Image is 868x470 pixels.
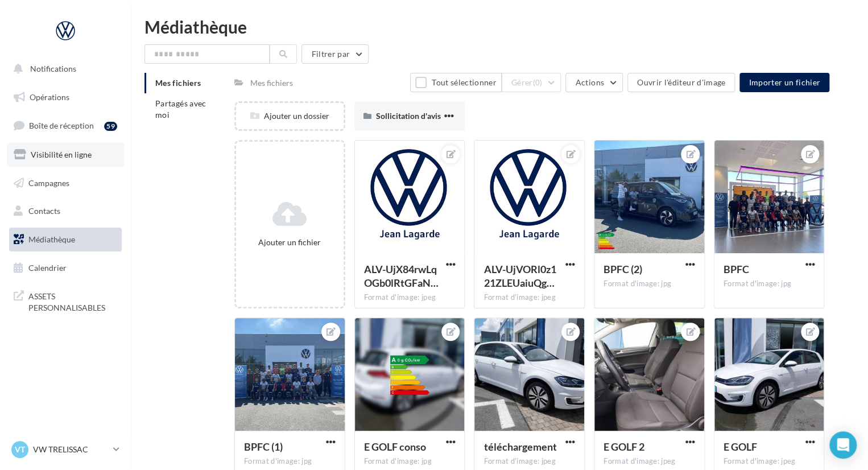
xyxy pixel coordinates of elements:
button: Importer un fichier [739,73,829,92]
span: Partagés avec moi [155,98,206,119]
a: VT VW TRELISSAC [9,439,122,460]
span: BPFC [724,263,749,275]
span: Opérations [30,92,69,102]
a: Visibilité en ligne [7,143,124,167]
span: Importer un fichier [749,77,820,87]
div: Format d'image: jpeg [483,456,575,467]
div: Format d'image: jpeg [724,456,815,467]
span: Campagnes [28,178,69,187]
div: Ajouter un fichier [241,237,339,248]
div: Ajouter un dossier [236,110,344,122]
div: Format d'image: jpeg [364,292,456,303]
div: Format d'image: jpeg [483,292,575,303]
div: Open Intercom Messenger [829,431,857,459]
span: ALV-UjX84rwLqOGb0lRtGFaNq2khBlriLkv9Cfedx2s6YjomB1ADwzIV [364,263,439,289]
span: Contacts [28,206,60,216]
div: Format d'image: jpg [364,456,456,467]
div: Format d'image: jpg [604,279,695,289]
span: Notifications [30,64,76,73]
span: Visibilité en ligne [31,150,92,159]
div: 59 [104,122,117,131]
div: Format d'image: jpg [724,279,815,289]
a: ASSETS PERSONNALISABLES [7,284,124,318]
p: VW TRELISSAC [33,444,109,455]
button: Tout sélectionner [410,73,501,92]
button: Notifications [7,57,119,81]
span: Sollicitation d'avis [376,111,441,121]
div: Médiathèque [144,18,854,35]
button: Filtrer par [301,44,369,64]
span: Calendrier [28,263,67,273]
span: Actions [575,77,604,87]
span: BPFC (1) [244,440,283,453]
a: Médiathèque [7,228,124,252]
span: (0) [533,78,543,87]
span: ASSETS PERSONNALISABLES [28,288,117,313]
span: E GOLF [724,440,757,453]
a: Opérations [7,85,124,109]
span: E GOLF conso [364,440,426,453]
div: Format d'image: jpeg [604,456,695,467]
a: Boîte de réception59 [7,113,124,138]
button: Ouvrir l'éditeur d'image [627,73,735,92]
span: E GOLF 2 [604,440,644,453]
span: VT [15,444,25,455]
span: BPFC (2) [604,263,642,275]
a: Contacts [7,199,124,223]
span: ALV-UjVORl0z121ZLEUaiuQgWfSqlmt9IPIco1P1PbdW3haeX0uQ9cb5 [483,263,556,289]
a: Campagnes [7,171,124,195]
button: Gérer(0) [502,73,561,92]
span: téléchargement [483,440,556,453]
span: Mes fichiers [155,78,201,88]
div: Mes fichiers [250,77,293,89]
span: Boîte de réception [29,121,94,130]
span: Médiathèque [28,234,75,244]
a: Calendrier [7,256,124,280]
div: Format d'image: jpg [244,456,336,467]
button: Actions [565,73,622,92]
